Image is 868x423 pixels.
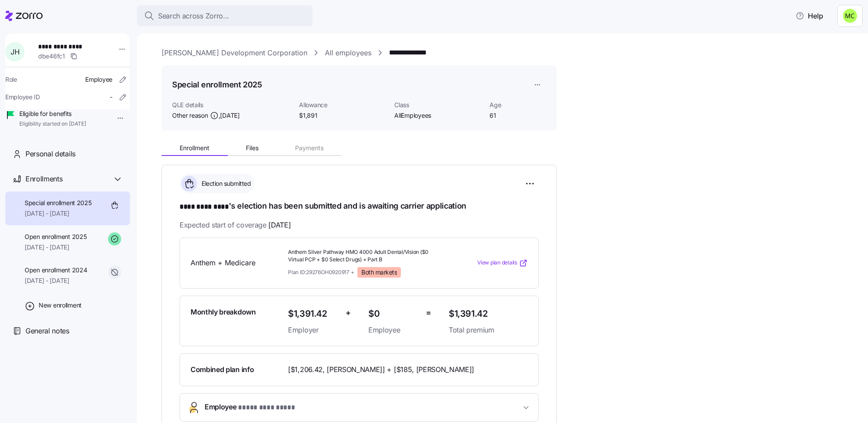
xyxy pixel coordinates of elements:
[180,145,209,151] span: Enrollment
[490,101,546,109] span: Age
[172,111,240,120] span: Other reason ,
[25,325,69,336] span: General notes
[25,199,92,207] span: Special enrollment 2025
[325,47,371,58] a: All employees
[394,101,483,109] span: Class
[191,307,256,318] span: Monthly breakdown
[137,5,313,26] button: Search across Zorro...
[299,101,387,109] span: Allowance
[205,401,295,413] span: Employee
[394,111,483,120] span: AllEmployees
[39,301,82,310] span: New enrollment
[19,109,86,118] span: Eligible for benefits
[368,325,419,336] span: Employee
[288,249,442,264] span: Anthem Silver Pathway HMO 4000 Adult Dental/Vision ($0 Virtual PCP + $0 Select Drugs) + Part B
[5,93,40,101] span: Employee ID
[368,307,419,321] span: $0
[295,145,324,151] span: Payments
[361,268,397,276] span: Both markets
[25,243,86,252] span: [DATE] - [DATE]
[288,307,339,321] span: $1,391.42
[25,276,87,285] span: [DATE] - [DATE]
[449,325,528,336] span: Total premium
[25,174,62,184] span: Enrollments
[477,259,517,267] span: View plan details
[19,120,86,128] span: Eligibility started on [DATE]
[172,101,292,109] span: QLE details
[5,75,17,84] span: Role
[25,209,92,218] span: [DATE] - [DATE]
[11,48,19,55] span: J H
[288,364,474,375] span: [$1,206.42, [PERSON_NAME]] + [$185, [PERSON_NAME]]
[843,9,857,23] img: fb6fbd1e9160ef83da3948286d18e3ea
[158,11,229,22] span: Search across Zorro...
[25,266,87,275] span: Open enrollment 2024
[490,111,546,120] span: 61
[288,268,354,276] span: Plan ID: 29276OH0920917 +
[346,307,351,319] span: +
[25,148,76,159] span: Personal details
[191,364,254,375] span: Combined plan info
[25,232,86,241] span: Open enrollment 2025
[85,75,112,84] span: Employee
[180,220,291,231] span: Expected start of coverage
[180,200,539,213] h1: 's election has been submitted and is awaiting carrier application
[38,52,65,61] span: dbe46fc1
[449,307,528,321] span: $1,391.42
[789,7,830,25] button: Help
[796,11,823,21] span: Help
[246,145,259,151] span: Files
[477,259,528,268] a: View plan details
[220,111,239,120] span: [DATE]
[199,179,251,188] span: Election submitted
[299,111,387,120] span: $1,891
[426,307,431,319] span: =
[288,325,339,336] span: Employer
[172,79,262,90] h1: Special enrollment 2025
[268,220,291,231] span: [DATE]
[110,93,112,101] span: -
[162,47,307,58] a: [PERSON_NAME] Development Corporation
[191,257,281,268] span: Anthem + Medicare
